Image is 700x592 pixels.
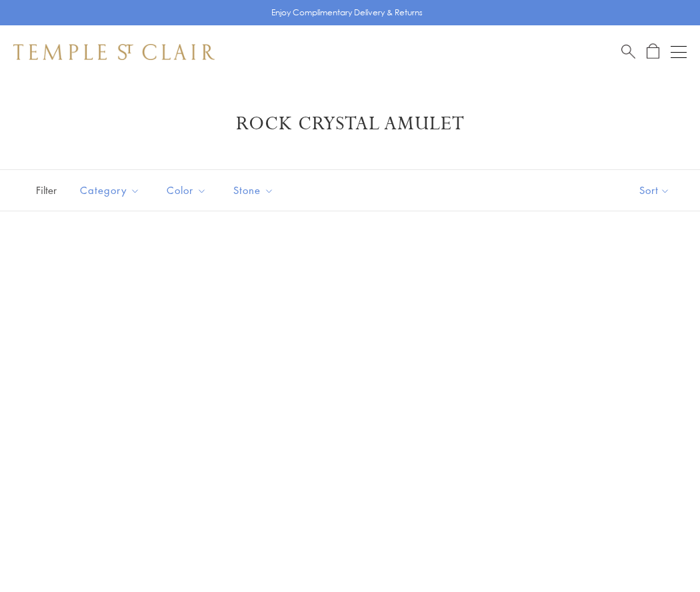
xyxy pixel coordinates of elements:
[271,6,423,19] p: Enjoy Complimentary Delivery & Returns
[609,170,700,211] button: Show sort by
[223,175,284,205] button: Stone
[227,182,284,199] span: Stone
[13,44,215,60] img: Temple St. Clair
[73,182,150,199] span: Category
[647,43,659,60] a: Open Shopping Bag
[157,175,217,205] button: Color
[160,182,217,199] span: Color
[70,175,150,205] button: Category
[33,112,667,136] h1: Rock Crystal Amulet
[671,44,687,60] button: Open navigation
[621,43,635,60] a: Search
